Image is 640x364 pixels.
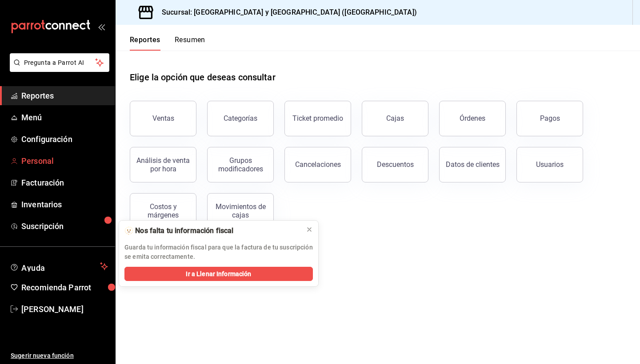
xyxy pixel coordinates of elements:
[21,198,108,210] span: Inventarios
[130,101,196,136] button: Ventas
[155,7,417,18] h3: Sucursal: [GEOGRAPHIC_DATA] y [GEOGRAPHIC_DATA] ([GEOGRAPHIC_DATA])
[21,220,108,232] span: Suscripción
[136,202,191,219] div: Costos y márgenes
[136,156,191,173] div: Análisis de venta por hora
[386,114,404,123] div: Cajas
[21,303,108,315] span: [PERSON_NAME]
[10,53,109,72] button: Pregunta a Parrot AI
[21,155,108,167] span: Personal
[175,36,205,51] button: Resumen
[21,177,108,189] span: Facturación
[21,111,108,123] span: Menú
[207,101,274,136] button: Categorías
[24,58,96,67] span: Pregunta a Parrot AI
[439,147,506,182] button: Datos de clientes
[284,101,351,136] button: Ticket promedio
[213,202,268,219] div: Movimientos de cajas
[284,147,351,182] button: Cancelaciones
[186,269,251,279] span: Ir a Llenar Información
[130,36,205,51] div: navigation tabs
[213,156,268,173] div: Grupos modificadores
[130,71,276,84] h1: Elige la opción que deseas consultar
[540,114,560,123] div: Pagos
[130,147,196,182] button: Análisis de venta por hora
[124,267,313,281] button: Ir a Llenar Información
[207,193,274,229] button: Movimientos de cajas
[21,90,108,102] span: Reportes
[362,101,428,136] button: Cajas
[130,36,160,51] button: Reportes
[207,147,274,182] button: Grupos modificadores
[536,160,564,169] div: Usuarios
[21,281,108,293] span: Recomienda Parrot
[295,160,341,169] div: Cancelaciones
[362,147,428,182] button: Descuentos
[446,160,500,169] div: Datos de clientes
[124,243,313,261] p: Guarda tu información fiscal para que la factura de tu suscripción se emita correctamente.
[21,261,96,272] span: Ayuda
[130,193,196,229] button: Costos y márgenes
[516,147,583,182] button: Usuarios
[516,101,583,136] button: Pagos
[11,351,108,360] span: Sugerir nueva función
[439,101,506,136] button: Órdenes
[224,114,257,123] div: Categorías
[377,160,414,169] div: Descuentos
[6,64,109,74] a: Pregunta a Parrot AI
[21,133,108,145] span: Configuración
[292,114,343,123] div: Ticket promedio
[124,226,299,236] div: 🫥 Nos falta tu información fiscal
[460,114,485,123] div: Órdenes
[152,114,174,123] div: Ventas
[98,23,105,30] button: open_drawer_menu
